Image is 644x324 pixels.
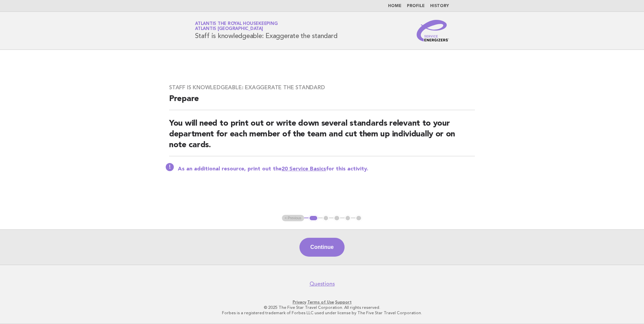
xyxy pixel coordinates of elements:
h2: You will need to print out or write down several standards relevant to your department for each m... [169,118,475,156]
button: 1 [309,215,318,222]
a: Profile [407,4,425,8]
h2: Prepare [169,94,475,110]
a: Support [335,300,352,304]
p: © 2025 The Five Star Travel Corporation. All rights reserved. [116,305,528,310]
p: Forbes is a registered trademark of Forbes LLC used under license by The Five Star Travel Corpora... [116,310,528,316]
button: Continue [299,238,344,257]
a: Home [388,4,401,8]
a: Privacy [293,300,306,304]
a: History [430,4,449,8]
a: 20 Service Basics [282,166,326,172]
p: As an additional resource, print out the for this activity. [178,166,475,172]
a: Atlantis the Royal HousekeepingAtlantis [GEOGRAPHIC_DATA] [195,22,278,31]
p: · · [116,299,528,305]
span: Atlantis [GEOGRAPHIC_DATA] [195,27,263,31]
h3: Staff is knowledgeable: Exaggerate the standard [169,84,475,91]
h1: Staff is knowledgeable: Exaggerate the standard [195,22,337,39]
img: Service Energizers [417,20,449,41]
a: Questions [310,281,335,287]
a: Terms of Use [307,300,334,304]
